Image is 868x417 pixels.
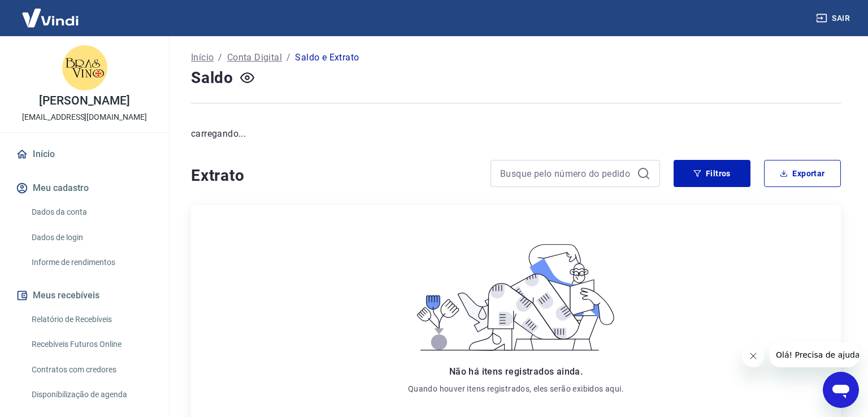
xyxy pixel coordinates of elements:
img: Vindi [14,1,87,35]
a: Recebíveis Futuros Online [27,333,155,356]
a: Conta Digital [227,51,282,64]
p: [PERSON_NAME] [39,95,129,107]
a: Relatório de Recebíveis [27,308,155,331]
button: Exportar [764,160,841,187]
iframe: Fechar mensagem [742,345,765,367]
input: Busque pelo número do pedido [500,165,632,182]
iframe: Botão para abrir a janela de mensagens [823,372,859,408]
p: / [287,51,290,64]
img: 6056ac7b-0351-4b49-9864-84aeaf79132b.jpeg [62,45,107,90]
a: Dados de login [27,226,155,249]
p: carregando... [191,127,841,141]
a: Início [14,142,155,167]
span: Olá! Precisa de ajuda? [7,8,95,17]
button: Filtros [674,160,750,187]
p: [EMAIL_ADDRESS][DOMAIN_NAME] [22,111,147,123]
button: Sair [814,8,854,29]
p: Quando houver itens registrados, eles serão exibidos aqui. [408,383,624,394]
span: Não há itens registrados ainda. [449,366,583,377]
p: / [218,51,222,64]
a: Início [191,51,214,64]
button: Meus recebíveis [14,283,155,308]
p: Saldo e Extrato [295,51,359,64]
a: Disponibilização de agenda [27,383,155,406]
a: Contratos com credores [27,358,155,381]
h4: Saldo [191,67,233,89]
iframe: Mensagem da empresa [769,342,859,367]
a: Informe de rendimentos [27,251,155,274]
a: Dados da conta [27,201,155,224]
button: Meu cadastro [14,176,155,201]
h4: Extrato [191,164,477,187]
